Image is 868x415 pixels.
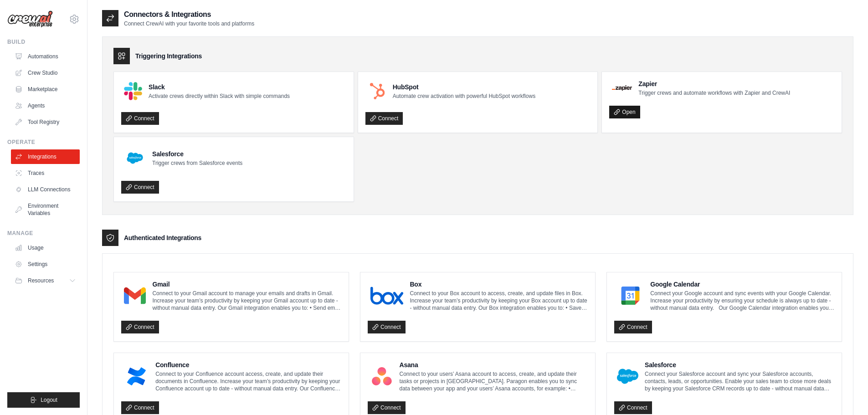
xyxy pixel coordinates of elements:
[124,287,146,305] img: Gmail Logo
[124,147,146,169] img: Salesforce Logo
[124,9,254,20] h2: Connectors & Integrations
[135,51,202,61] h3: Triggering Integrations
[152,149,242,159] h4: Salesforce
[612,85,632,91] img: Zapier Logo
[11,257,80,272] a: Settings
[614,401,652,414] a: Connect
[393,82,535,92] h4: HubSpot
[11,182,80,197] a: LLM Connections
[7,138,80,146] div: Operate
[11,199,80,220] a: Environment Variables
[124,233,201,242] h3: Authenticated Integrations
[155,360,341,369] h4: Confluence
[11,82,80,97] a: Marketplace
[638,79,790,88] h4: Zapier
[152,159,242,167] p: Trigger crews from Salesforce events
[617,287,644,305] img: Google Calendar Logo
[11,98,80,113] a: Agents
[638,89,790,97] p: Trigger crews and automate workflows with Zapier and CrewAI
[645,360,834,369] h4: Salesforce
[11,149,80,164] a: Integrations
[410,280,588,289] h4: Box
[7,392,80,408] button: Logout
[124,82,142,100] img: Slack Logo
[121,401,159,414] a: Connect
[11,49,80,64] a: Automations
[370,367,393,385] img: Asana Logo
[155,370,341,392] p: Connect to your Confluence account access, create, and update their documents in Confluence. Incr...
[650,290,834,312] p: Connect your Google account and sync events with your Google Calendar. Increase your productivity...
[370,287,403,305] img: Box Logo
[11,66,80,80] a: Crew Studio
[121,321,159,333] a: Connect
[121,112,159,125] a: Connect
[149,92,290,100] p: Activate crews directly within Slack with simple commands
[11,166,80,180] a: Traces
[400,370,588,392] p: Connect to your users’ Asana account to access, create, and update their tasks or projects in [GE...
[7,10,53,28] img: Logo
[650,280,834,289] h4: Google Calendar
[11,241,80,255] a: Usage
[11,115,80,129] a: Tool Registry
[614,321,652,333] a: Connect
[124,20,254,27] p: Connect CrewAI with your favorite tools and platforms
[11,273,80,288] button: Resources
[41,396,57,404] span: Logout
[152,280,341,289] h4: Gmail
[124,367,149,385] img: Confluence Logo
[7,230,80,237] div: Manage
[149,82,290,92] h4: Slack
[368,321,406,333] a: Connect
[368,401,406,414] a: Connect
[28,277,54,284] span: Resources
[609,106,640,118] a: Open
[368,82,386,100] img: HubSpot Logo
[410,290,588,312] p: Connect to your Box account to access, create, and update files in Box. Increase your team’s prod...
[365,112,403,125] a: Connect
[7,38,80,46] div: Build
[645,370,834,392] p: Connect your Salesforce account and sync your Salesforce accounts, contacts, leads, or opportunit...
[400,360,588,369] h4: Asana
[121,181,159,194] a: Connect
[617,367,638,385] img: Salesforce Logo
[152,290,341,312] p: Connect to your Gmail account to manage your emails and drafts in Gmail. Increase your team’s pro...
[393,92,535,100] p: Automate crew activation with powerful HubSpot workflows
